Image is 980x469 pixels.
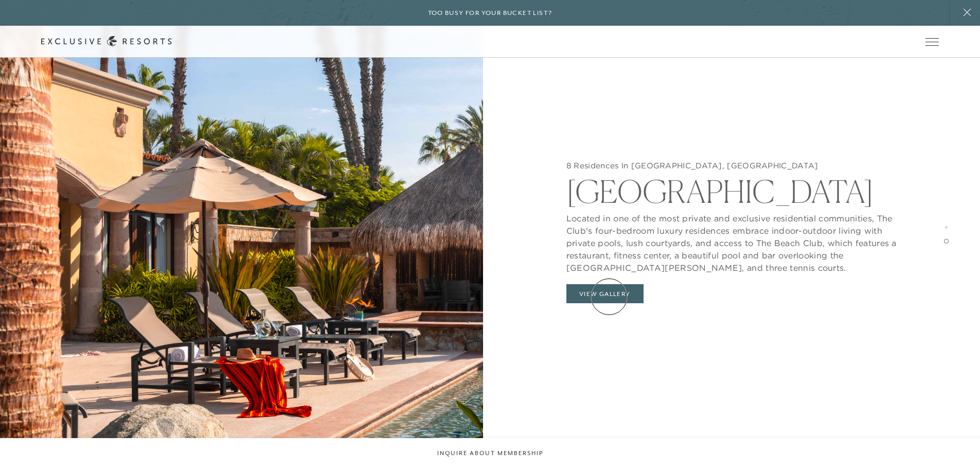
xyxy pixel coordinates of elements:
h2: [GEOGRAPHIC_DATA] [566,171,911,207]
p: Located in one of the most private and exclusive residential communities, The Club's four-bedroom... [566,207,911,274]
h6: Too busy for your bucket list? [428,8,553,18]
button: View Gallery [566,284,644,304]
h5: 8 Residences In [GEOGRAPHIC_DATA], [GEOGRAPHIC_DATA] [566,161,911,171]
button: Open navigation [925,38,939,45]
